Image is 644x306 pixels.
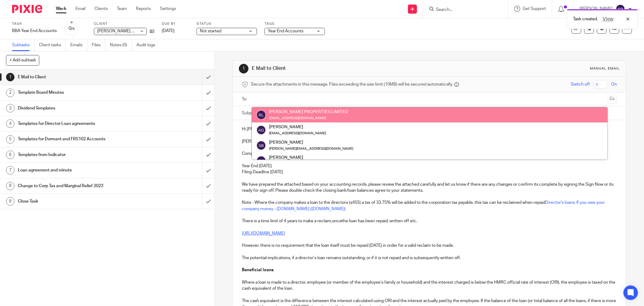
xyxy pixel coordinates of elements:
[39,39,66,51] a: Client tasks
[252,65,442,72] h1: E Mail to Client
[256,156,266,165] img: svg%3E
[242,255,617,261] p: The potential implications, if a director’s loan remains outstanding, or if it is not repaid and ...
[12,21,57,26] label: Task
[242,110,258,116] label: Subject:
[197,21,257,26] label: Status
[601,15,615,23] button: View
[97,29,173,33] span: [PERSON_NAME] PROPERTIES LIMITED
[6,104,14,112] div: 3
[18,88,137,97] h1: Template Board Minutes
[242,138,617,145] p: [PERSON_NAME] PROPERTIES LIMITED
[239,64,248,73] div: 1
[256,141,266,150] img: svg%3E
[18,104,137,113] h1: Dividend Templates
[117,6,127,12] a: Team
[12,28,57,34] div: BBA Year End Accounts
[242,200,617,212] p: Note - Where the company makes a loan to the directors (s455) a tax of 33.75% will be added to th...
[242,279,617,292] p: Where a loan is made to a director, employee (or member of the employee’s family or household) an...
[18,150,137,159] h1: Templates from Indicator
[242,163,617,169] p: Year End [DATE]
[6,55,39,65] button: + Add subtask
[269,139,353,145] div: [PERSON_NAME]
[256,110,266,120] img: svg%3E
[69,25,75,32] div: 0
[611,81,617,87] span: On
[6,197,14,206] div: 9
[6,89,14,97] div: 2
[242,126,617,132] p: Hi [PERSON_NAME]
[18,119,137,128] h1: Templates for Director Loan agreements
[251,81,453,87] span: Secure the attachments in this message. Files exceeding the size limit (10MB) will be secured aut...
[616,4,625,14] img: svg%3E
[269,147,353,150] small: [PERSON_NAME][EMAIL_ADDRESS][DOMAIN_NAME]
[75,6,85,12] a: Email
[12,39,34,51] a: Subtasks
[268,29,303,33] span: Year End Accounts
[6,119,14,128] div: 4
[242,151,617,157] p: Company Number 15311128
[18,135,137,144] h1: Templates for Dormant and FRS102 Accounts
[608,95,617,104] button: Cc
[269,116,326,120] small: [EMAIL_ADDRESS][DOMAIN_NAME]
[590,66,620,71] div: Manual email
[160,6,176,12] a: Settings
[6,166,14,174] div: 7
[242,231,285,236] a: [URL][DOMAIN_NAME]
[162,29,175,33] span: [DATE]
[269,132,326,135] small: [EMAIL_ADDRESS][DOMAIN_NAME]
[6,182,14,190] div: 8
[242,218,617,224] p: There is a time limit of 4 years to make a reclaim, the loan has been repaid, written off etc.
[200,29,221,33] span: Not started
[18,166,137,175] h1: Loan agreement and minute
[269,109,348,115] div: [PERSON_NAME] PROPERTIES LIMITED
[573,16,598,22] p: Task created.
[95,6,108,12] a: Clients
[110,39,132,51] a: Notes (0)
[6,135,14,144] div: 5
[94,21,154,26] label: Client
[18,73,137,82] h1: E Mail to Client
[242,96,248,102] label: To:
[18,181,137,190] h1: Change to Corp Tax and Marginal Relief 2023
[71,27,75,31] small: /9
[136,6,151,12] a: Reports
[12,5,42,13] img: Pixie
[6,73,14,81] div: 1
[70,39,87,51] a: Emails
[332,219,342,223] em: once
[571,81,590,87] span: Switch off
[92,39,105,51] a: Files
[56,6,66,12] a: Work
[256,125,266,135] img: svg%3E
[269,155,326,161] div: [PERSON_NAME]
[242,200,606,211] a: Director's loans: If you owe your company money - [DOMAIN_NAME] ([DOMAIN_NAME])
[242,268,274,272] strong: Beneficial loans
[242,169,617,175] p: Filing Deadline [DATE]
[264,21,325,26] label: Tags
[269,124,326,130] div: [PERSON_NAME]
[242,181,617,194] p: We have prepared the attached based on your accounting records, please review the attached carefu...
[6,151,14,159] div: 6
[136,39,160,51] a: Audit logs
[242,243,617,249] p: However, there is no requirement that the loan itself must be repaid [DATE] in order for a valid ...
[18,197,137,206] h1: Close Task
[162,21,189,26] label: Due by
